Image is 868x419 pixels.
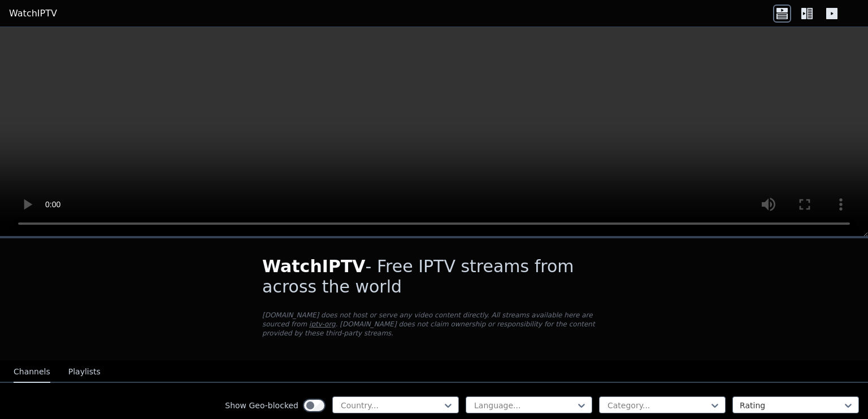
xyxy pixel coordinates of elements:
[225,400,298,411] label: Show Geo-blocked
[262,311,606,338] p: [DOMAIN_NAME] does not host or serve any video content directly. All streams available here are s...
[262,256,606,297] h1: - Free IPTV streams from across the world
[14,361,50,383] button: Channels
[262,256,366,276] span: WatchIPTV
[68,361,101,383] button: Playlists
[9,7,57,20] a: WatchIPTV
[309,320,336,328] a: iptv-org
